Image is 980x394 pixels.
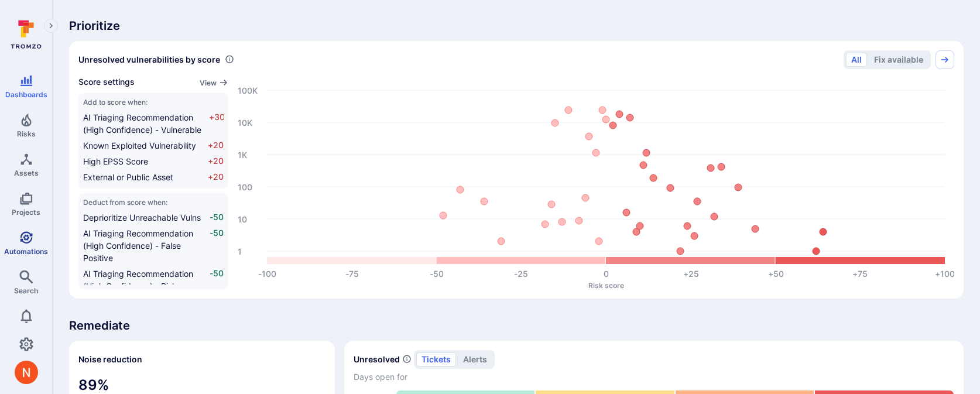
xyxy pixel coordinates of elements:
span: +20 [208,139,224,152]
span: Unresolved vulnerabilities by score [78,54,220,66]
span: External or Public Asset [83,172,173,182]
text: -25 [514,269,528,279]
button: tickets [416,352,456,366]
span: Assets [14,169,39,177]
div: Neeren Patki [15,361,38,384]
text: +25 [683,269,699,279]
text: -100 [258,269,276,279]
span: Prioritize [69,18,964,34]
text: 10K [238,117,252,127]
span: Noise reduction [78,354,142,364]
span: AI Triaging Recommendation (High Confidence) - False Positive [83,228,193,263]
text: 100 [238,181,252,191]
span: -50 [209,227,224,264]
span: Deprioritize Unreachable Vulns [83,213,201,222]
a: View [200,76,228,88]
span: Number of unresolved items by priority and days open [402,353,412,365]
text: +100 [935,269,955,279]
text: 100K [238,85,258,95]
span: Add to score when: [83,98,224,107]
span: AI Triaging Recommendation (High Confidence) - Vulnerable [83,112,201,135]
span: +20 [208,155,224,167]
span: Projects [12,208,40,217]
span: Remediate [69,317,964,334]
span: Automations [4,247,48,256]
span: Search [14,286,38,295]
text: 1 [238,246,242,256]
button: alerts [458,352,492,366]
span: -50 [209,211,224,224]
span: AI Triaging Recommendation (High Confidence) - Risk Accepted [83,269,193,303]
text: -50 [430,269,444,279]
text: 10 [238,214,247,224]
text: -75 [345,269,359,279]
span: +20 [208,171,224,183]
span: Known Exploited Vulnerability [83,141,196,150]
text: +75 [852,269,868,279]
img: ACg8ocIprwjrgDQnDsNSk9Ghn5p5-B8DpAKWoJ5Gi9syOE4K59tr4Q=s96-c [15,361,38,384]
span: -50 [209,268,224,304]
span: Dashboards [5,90,47,99]
div: Number of vulnerabilities in status 'Open' 'Triaged' and 'In process' grouped by score [225,53,234,66]
button: View [200,78,228,87]
button: Fix available [869,53,928,67]
button: Expand navigation menu [44,19,58,33]
span: Deduct from score when: [83,198,224,207]
h2: Unresolved [354,354,400,365]
button: All [846,53,867,67]
text: +50 [768,269,784,279]
span: High EPSS Score [83,156,148,166]
text: 1K [238,149,247,159]
span: Risks [17,129,36,138]
text: Risk score [588,280,624,289]
span: Score settings [78,76,135,88]
text: 0 [604,269,609,279]
i: Expand navigation menu [47,21,55,31]
span: Days open for [354,371,954,383]
span: +30 [209,111,224,136]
